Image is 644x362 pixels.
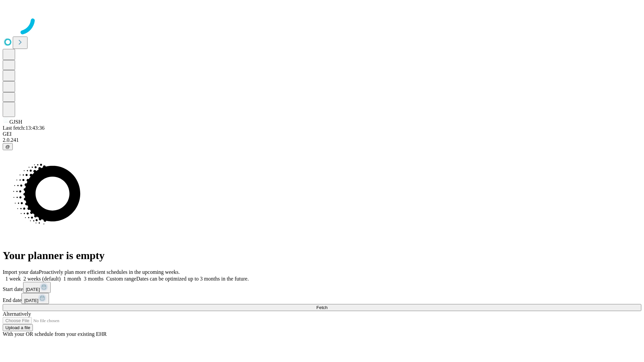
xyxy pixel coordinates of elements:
[316,305,327,310] span: Fetch
[39,269,180,275] span: Proactively plan more efficient schedules in the upcoming weeks.
[3,137,641,143] div: 2.0.241
[3,269,39,275] span: Import your data
[3,324,33,331] button: Upload a file
[5,276,21,282] span: 1 week
[3,125,45,131] span: Last fetch: 13:43:36
[23,282,51,293] button: [DATE]
[3,282,641,293] div: Start date
[3,331,107,337] span: With your OR schedule from your existing EHR
[106,276,136,282] span: Custom range
[3,249,641,262] h1: Your planner is empty
[3,293,641,304] div: End date
[9,119,22,125] span: GJSH
[63,276,81,282] span: 1 month
[3,143,13,150] button: @
[3,131,641,137] div: GEI
[5,144,10,149] span: @
[21,293,49,304] button: [DATE]
[136,276,249,282] span: Dates can be optimized up to 3 months in the future.
[84,276,104,282] span: 3 months
[24,298,38,303] span: [DATE]
[26,287,40,292] span: [DATE]
[3,304,641,311] button: Fetch
[3,311,31,317] span: Alternatively
[23,276,61,282] span: 2 weeks (default)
